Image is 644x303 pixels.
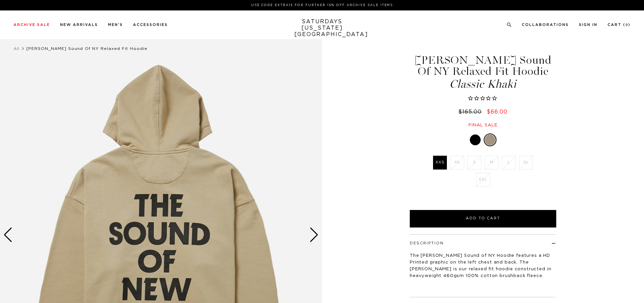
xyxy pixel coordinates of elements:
p: Use Code EXTRA15 for Further 15% Off Archive Sale Items [16,3,628,8]
a: Cart (0) [608,23,630,27]
a: All [14,47,20,51]
a: Men's [108,23,123,27]
a: New Arrivals [60,23,98,27]
a: Archive Sale [14,23,50,27]
span: Rated 0.0 out of 5 stars 0 reviews [409,95,557,102]
button: Description [410,241,444,245]
a: Sign In [579,23,597,27]
div: Next slide [310,228,319,242]
span: $66.00 [487,109,508,115]
a: Accessories [133,23,168,27]
small: 0 [625,24,628,27]
del: $165.00 [458,109,484,115]
span: Classic Khaki [409,79,557,90]
h1: [PERSON_NAME] Sound Of NY Relaxed Fit Hoodie [409,55,557,90]
div: Previous slide [3,228,12,242]
button: Add to Cart [410,210,556,228]
div: Final sale [409,122,557,128]
a: Collaborations [522,23,569,27]
label: XXS [433,156,447,170]
span: [PERSON_NAME] Sound Of NY Relaxed Fit Hoodie [26,47,147,51]
p: The [PERSON_NAME] Sound of NY Hoodie features a HD Printed graphic on the left chest and back. Th... [410,252,556,279]
a: SATURDAYS[US_STATE][GEOGRAPHIC_DATA] [294,19,350,38]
